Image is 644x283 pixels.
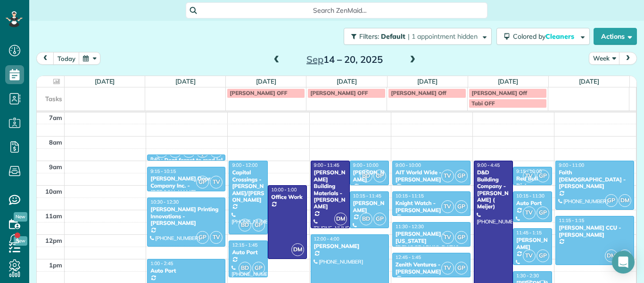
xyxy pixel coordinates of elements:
div: Zenith Ventures - [PERSON_NAME] [395,261,468,275]
span: | 1 appointment hidden [408,32,478,41]
button: today [53,52,80,65]
div: Red Bull Dist - [PERSON_NAME] [516,175,549,203]
span: 9:00 - 10:00 [396,162,421,168]
span: TV [523,170,536,182]
span: DM [291,243,304,256]
a: [DATE] [417,77,438,85]
span: DM [334,213,347,225]
span: 11:30 - 12:30 [396,223,424,230]
div: Faith [DEMOGRAPHIC_DATA] - [PERSON_NAME] [558,169,631,189]
span: TV [441,170,454,182]
a: [DATE] [256,77,276,85]
button: Colored byCleaners [496,28,590,45]
span: TV [441,231,454,244]
span: Default [381,32,406,41]
span: 9:15 - 10:15 [150,168,176,174]
div: [PERSON_NAME] [516,237,549,250]
div: Auto Port [150,267,223,274]
span: 1:00 - 2:45 [150,260,173,266]
span: [PERSON_NAME] OFF [310,89,368,96]
span: GP [455,200,468,213]
span: Tabi OFF [471,100,495,107]
span: TV [210,231,223,244]
span: 12:45 - 1:45 [396,254,421,260]
a: [DATE] [175,77,196,85]
span: GP [252,262,265,274]
span: 9:15 - 10:00 [516,168,542,174]
span: Filters: [359,32,379,41]
div: Auto Port [231,249,265,256]
span: 12pm [45,237,62,244]
span: GP [455,262,468,274]
span: TV [441,200,454,213]
small: 2 [197,151,208,160]
span: GP [537,206,549,219]
span: 10:15 - 11:30 [516,193,545,199]
span: 9:00 - 11:45 [314,162,339,168]
div: Knight Watch - [PERSON_NAME] [395,200,468,214]
div: Capital Crossings - [PERSON_NAME]/[PERSON_NAME] [231,169,265,203]
span: 10:15 - 11:45 [353,193,381,199]
button: Week [589,52,620,65]
div: [PERSON_NAME] - [US_STATE][DEMOGRAPHIC_DATA] [395,231,468,251]
span: DM [605,249,618,262]
div: [PERSON_NAME] Printing Innovations - [PERSON_NAME] [150,206,223,226]
span: 12:00 - 4:00 [314,236,339,242]
span: 11:15 - 1:15 [559,217,584,223]
span: [PERSON_NAME] OFF [230,89,287,96]
span: 11am [45,212,62,220]
span: Sep [306,53,323,65]
span: GP [455,170,468,182]
span: TV [441,262,454,274]
span: 9:00 - 12:00 [232,162,257,168]
span: 7am [49,114,62,121]
button: next [619,52,637,65]
div: [PERSON_NAME] [353,169,386,183]
span: GP [537,249,549,262]
span: 12:15 - 1:45 [232,242,257,248]
span: TV [210,176,223,189]
span: TV [523,249,536,262]
button: Filters: Default | 1 appointment hidden [344,28,492,45]
span: BD [360,213,372,225]
a: [DATE] [498,77,518,85]
a: [DATE] [95,77,115,85]
span: 10:00 - 1:00 [271,187,297,193]
button: Actions [594,28,637,45]
a: [DATE] [579,77,599,85]
span: GP [196,231,209,244]
span: GP [455,231,468,244]
div: [PERSON_NAME] Building Materials - [PERSON_NAME] [314,169,347,210]
span: 11:45 - 1:15 [516,230,542,236]
span: 8am [49,138,62,146]
span: 10am [45,188,62,195]
a: Filters: Default | 1 appointment hidden [339,28,492,45]
div: [PERSON_NAME] [353,200,386,214]
span: Colored by [513,32,578,41]
button: prev [36,52,54,65]
span: 10:15 - 11:15 [396,193,424,199]
div: Office Work [271,194,304,200]
span: Cleaners [545,32,576,41]
span: GP [196,176,209,189]
span: GP [252,219,265,232]
div: [PERSON_NAME] Door Company Inc. - [PERSON_NAME] [150,175,223,196]
span: GP [619,249,631,262]
span: [PERSON_NAME] Off [471,89,527,96]
div: [PERSON_NAME] [314,243,386,249]
h2: 14 – 20, 2025 [286,54,404,65]
span: DM [619,194,631,207]
span: New [14,212,27,222]
span: BD [239,262,251,274]
span: TV [523,206,536,219]
span: [PERSON_NAME] Off [391,89,446,96]
a: [DATE] [337,77,357,85]
span: GP [373,170,386,182]
span: GP [537,170,549,182]
span: 9:00 - 11:00 [559,162,584,168]
span: 1pm [49,261,62,269]
div: [PERSON_NAME] CCU - [PERSON_NAME] [558,224,631,238]
div: Auto Port [516,200,549,206]
span: BD [239,219,251,232]
div: D&D Building Company - [PERSON_NAME] ( Meijer) [477,169,510,210]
